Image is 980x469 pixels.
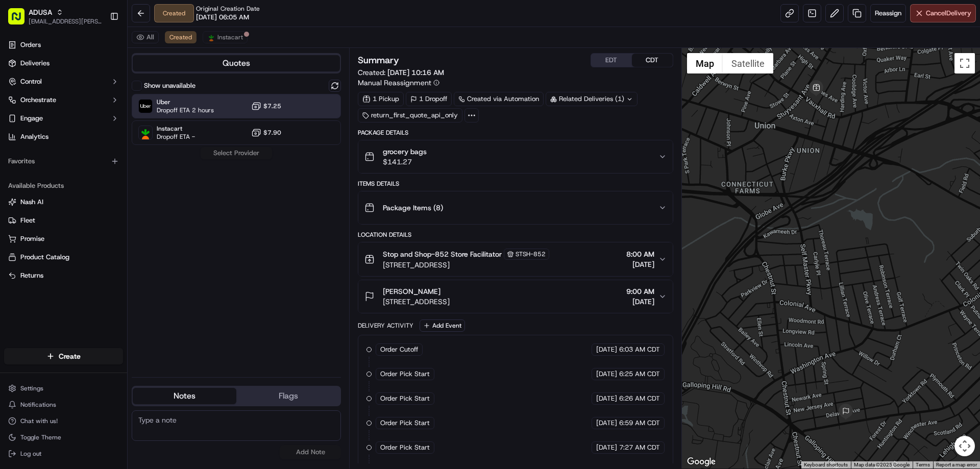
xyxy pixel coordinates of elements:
[387,68,444,77] span: [DATE] 10:16 AM
[4,398,123,412] button: Notifications
[591,54,632,67] button: EDT
[383,297,450,307] span: [STREET_ADDRESS]
[383,146,427,157] span: grocery bags
[20,40,41,50] span: Orders
[358,108,462,122] div: return_first_quote_api_only
[4,430,123,445] button: Toggle Theme
[954,53,975,73] button: Toggle fullscreen view
[196,5,260,13] span: Original Creation Date
[626,249,654,259] span: 8:00 AM
[383,203,443,213] span: Package Items ( 8 )
[358,242,672,276] button: Stop and Shop-852 Store FacilitatorSTSH-852[STREET_ADDRESS]8:00 AM[DATE]
[4,447,123,461] button: Log out
[358,180,673,188] div: Items Details
[596,369,617,379] span: [DATE]
[4,37,123,53] a: Orders
[4,55,123,71] a: Deliveries
[133,388,236,404] button: Notes
[10,10,31,31] img: Nash
[144,81,195,90] label: Show unavailable
[4,249,123,265] button: Product Catalog
[20,450,41,458] span: Log out
[20,95,56,105] span: Orchestrate
[20,59,50,68] span: Deliveries
[926,9,971,18] span: Cancel Delivery
[263,102,281,110] span: $7.25
[20,401,56,409] span: Notifications
[358,191,672,224] button: Package Items (8)
[29,17,102,26] button: [EMAIL_ADDRESS][PERSON_NAME][DOMAIN_NAME]
[358,280,672,313] button: [PERSON_NAME][STREET_ADDRESS]9:00 AM[DATE]
[516,250,546,258] span: STSH-852
[20,148,78,158] span: Knowledge Base
[251,101,281,111] button: $7.25
[165,31,197,43] button: Created
[139,126,152,139] img: Instacart
[383,286,440,297] span: [PERSON_NAME]
[8,271,119,280] a: Returns
[139,100,152,113] img: Uber
[20,114,43,123] span: Engage
[383,260,549,270] span: [STREET_ADDRESS]
[854,462,910,467] span: Map data ©2025 Google
[4,212,123,229] button: Fleet
[358,78,439,88] button: Manual Reassignment
[804,461,848,468] button: Keyboard shortcuts
[20,271,43,280] span: Returns
[10,97,29,116] img: 1736555255976-a54dd68f-1ca7-489b-9aae-adbdc363a1c4
[626,297,654,307] span: [DATE]
[380,443,430,452] span: Order Pick Start
[10,149,18,157] div: 📗
[102,173,124,181] span: Pylon
[358,56,399,65] h3: Summary
[157,133,195,141] span: Dropoff ETA -
[82,144,168,162] a: 💻API Documentation
[8,198,119,207] a: Nash AI
[27,66,184,77] input: Got a question? Start typing here...
[207,33,215,41] img: profile_instacart_ahold_partner.png
[236,388,340,404] button: Flags
[20,216,35,225] span: Fleet
[454,92,544,106] div: Created via Automation
[29,7,52,17] span: ADUSA
[383,249,502,259] span: Stop and Shop-852 Store Facilitator
[6,144,82,162] a: 📗Knowledge Base
[8,234,119,243] a: Promise
[619,443,660,452] span: 7:27 AM CDT
[96,148,164,158] span: API Documentation
[174,101,186,113] button: Start new chat
[406,92,452,106] div: 1 Dropoff
[420,319,465,332] button: Add Event
[358,67,444,78] span: Created:
[380,418,430,428] span: Order Pick Start
[380,369,430,379] span: Order Pick Start
[20,417,58,425] span: Chat with us!
[203,31,248,43] button: Instacart
[358,140,672,173] button: grocery bags$141.27
[20,253,69,262] span: Product Catalog
[4,194,123,210] button: Nash AI
[358,129,673,137] div: Package Details
[59,351,81,361] span: Create
[684,455,718,468] a: Open this area in Google Maps (opens a new window)
[10,41,186,57] p: Welcome 👋
[954,436,975,456] button: Map camera controls
[157,125,195,133] span: Instacart
[380,394,430,403] span: Order Pick Start
[4,267,123,284] button: Returns
[4,129,123,145] a: Analytics
[217,33,243,41] span: Instacart
[619,394,660,403] span: 6:26 AM CDT
[20,198,43,207] span: Nash AI
[35,108,129,116] div: We're available if you need us!
[619,418,660,428] span: 6:59 AM CDT
[632,54,673,67] button: CDT
[20,234,44,243] span: Promise
[35,97,167,108] div: Start new chat
[4,92,123,108] button: Orchestrate
[196,13,249,22] span: [DATE] 06:05 AM
[626,259,654,269] span: [DATE]
[875,9,901,18] span: Reassign
[916,462,930,467] a: Terms (opens in new tab)
[157,98,214,106] span: Uber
